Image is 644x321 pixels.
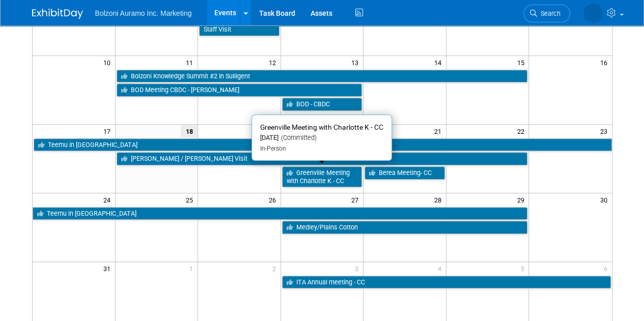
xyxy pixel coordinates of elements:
span: 2 [271,262,281,275]
a: [PERSON_NAME] / [PERSON_NAME] Visit [117,152,528,165]
span: 26 [268,193,281,206]
span: 14 [433,56,446,69]
span: 6 [603,262,612,275]
span: 27 [350,193,363,206]
span: 10 [102,56,115,69]
span: 15 [516,56,528,69]
span: (Committed) [278,134,317,141]
span: 24 [102,193,115,206]
span: 5 [519,262,528,275]
img: Casey Coats [583,4,603,23]
span: 3 [354,262,363,275]
span: Greenville Meeting with Charlotte K - CC [260,123,383,131]
a: Berea Meeting- CC [365,166,445,180]
a: BOD Meeting CBDC - [PERSON_NAME] [117,83,362,97]
span: Search [537,10,561,17]
span: 28 [433,193,446,206]
span: 25 [185,193,198,206]
a: Search [523,5,570,22]
a: Teemu in [GEOGRAPHIC_DATA] [33,207,528,220]
a: BOD - CBDC [282,98,362,111]
span: 31 [102,262,115,275]
span: 21 [433,125,446,137]
span: 1 [188,262,198,275]
span: 30 [599,193,612,206]
span: In-Person [260,145,286,152]
span: 4 [437,262,446,275]
div: [DATE] [260,134,383,142]
a: ITA Annual meeting - CC [282,276,611,289]
span: 13 [350,56,363,69]
img: ExhibitDay [32,9,83,19]
span: 12 [268,56,281,69]
span: 17 [102,125,115,137]
span: 16 [599,56,612,69]
span: Bolzoni Auramo Inc. Marketing [95,9,192,17]
a: Bolzoni Knowledge Summit #2 In Sulligent [117,70,528,83]
span: 23 [599,125,612,137]
span: 22 [516,125,528,137]
span: 18 [181,125,198,137]
a: Medley/Plains Cotton [282,221,528,234]
span: 11 [185,56,198,69]
span: 29 [516,193,528,206]
a: Greenville Meeting with Charlotte K - CC [282,166,362,187]
a: Teemu in [GEOGRAPHIC_DATA] [34,138,612,152]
